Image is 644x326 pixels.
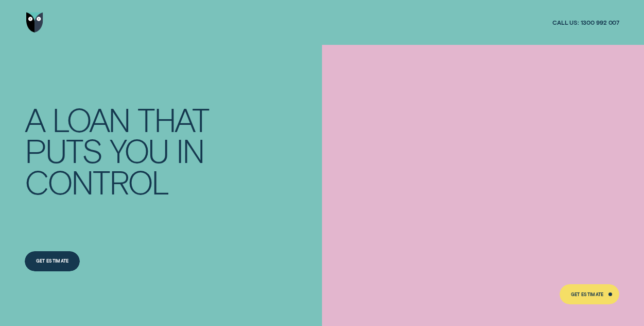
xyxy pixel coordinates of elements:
a: Call us:1300 992 007 [552,19,619,26]
img: Wisr [26,12,43,32]
span: 1300 992 007 [581,19,620,26]
a: Get Estimate [25,251,80,271]
span: Call us: [552,19,579,26]
a: Get Estimate [560,284,619,304]
h4: A LOAN THAT PUTS YOU IN CONTROL [25,103,218,197]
